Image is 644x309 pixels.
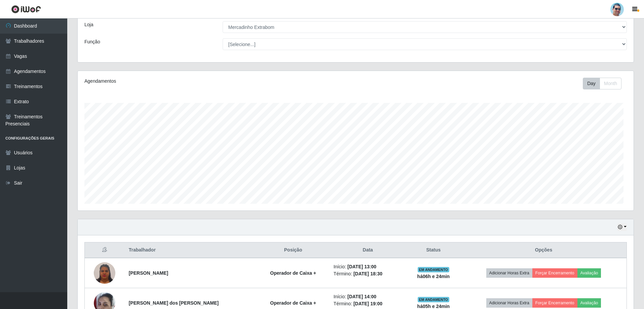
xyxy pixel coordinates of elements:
strong: [PERSON_NAME] dos [PERSON_NAME] [129,300,219,306]
button: Avaliação [577,268,601,278]
img: 1752886707341.jpeg [94,261,115,284]
th: Posição [257,242,329,258]
span: EM ANDAMENTO [418,267,450,272]
button: Adicionar Horas Extra [486,298,532,308]
button: Forçar Encerramento [532,298,577,308]
div: Toolbar with button groups [583,78,627,89]
button: Avaliação [577,298,601,308]
strong: [PERSON_NAME] [129,270,168,276]
div: First group [583,78,621,89]
th: Trabalhador [125,242,257,258]
label: Função [84,38,100,45]
strong: há 05 h e 24 min [417,304,450,309]
button: Adicionar Horas Extra [486,268,532,278]
img: CoreUI Logo [11,5,41,13]
li: Início: [334,263,402,270]
button: Month [600,78,621,89]
button: Day [583,78,600,89]
time: [DATE] 13:00 [347,264,376,269]
li: Término: [334,300,402,307]
button: Forçar Encerramento [532,268,577,278]
label: Loja [84,21,93,28]
time: [DATE] 14:00 [347,294,376,299]
div: Agendamentos [84,78,305,85]
th: Status [406,242,461,258]
li: Término: [334,270,402,277]
strong: Operador de Caixa + [270,270,316,276]
th: Opções [461,242,627,258]
strong: Operador de Caixa + [270,300,316,306]
time: [DATE] 19:00 [353,301,382,306]
li: Início: [334,293,402,300]
strong: há 06 h e 24 min [417,274,450,279]
th: Data [330,242,406,258]
span: EM ANDAMENTO [418,297,450,302]
time: [DATE] 18:30 [353,271,382,276]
